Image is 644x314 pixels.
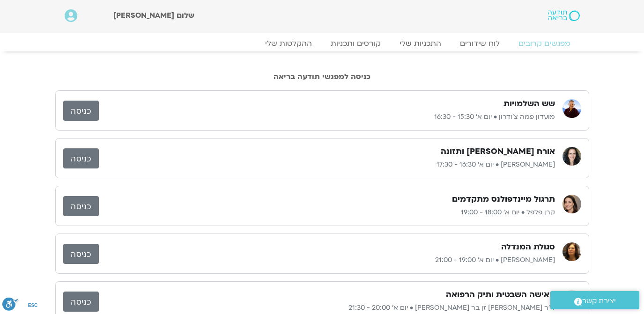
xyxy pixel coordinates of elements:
a: ההקלטות שלי [256,39,321,48]
a: מפגשים קרובים [509,39,580,48]
h3: האישה השבטית ותיק הרפואה [446,289,555,300]
a: התכניות שלי [390,39,451,48]
img: רונית הולנדר [563,242,581,261]
a: כניסה [63,196,99,216]
a: כניסה [63,148,99,168]
p: [PERSON_NAME] • יום א׳ 16:30 - 17:30 [99,159,555,170]
a: לוח שידורים [451,39,509,48]
img: מועדון פמה צ'ודרון [563,99,581,118]
a: כניסה [63,244,99,264]
a: יצירת קשר [550,291,639,309]
h3: תרגול מיינדפולנס מתקדמים [452,194,555,205]
p: ד״ר [PERSON_NAME] זן בר [PERSON_NAME] • יום א׳ 20:00 - 21:30 [99,302,555,314]
span: יצירת קשר [582,295,616,307]
p: מועדון פמה צ'ודרון • יום א׳ 15:30 - 16:30 [99,111,555,123]
p: [PERSON_NAME] • יום א׳ 19:00 - 21:00 [99,255,555,266]
h3: שש השלמויות [503,98,555,110]
p: קרן פלפל • יום א׳ 18:00 - 19:00 [99,207,555,218]
a: קורסים ותכניות [321,39,390,48]
img: הילה אפללו [563,147,581,166]
h3: סגולת המנדלה [501,241,555,253]
img: קרן פלפל [563,195,581,213]
nav: Menu [65,39,580,48]
h3: אורח [PERSON_NAME] ותזונה [441,146,555,157]
a: כניסה [63,101,99,121]
h2: כניסה למפגשי תודעה בריאה [55,73,589,81]
a: כניסה [63,292,99,312]
span: שלום [PERSON_NAME] [113,10,194,21]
